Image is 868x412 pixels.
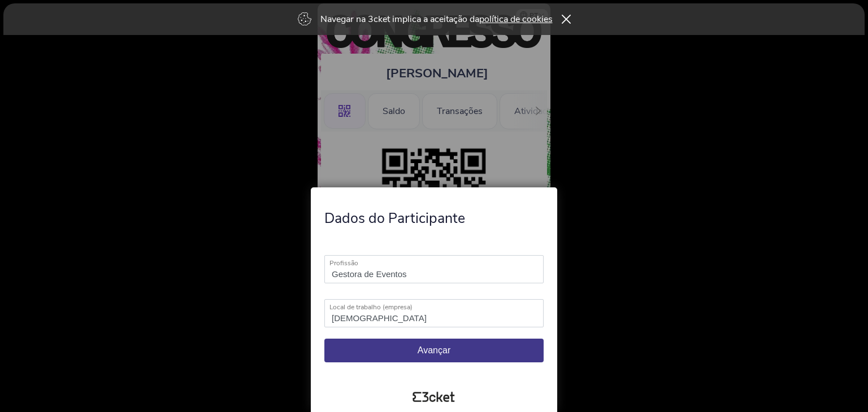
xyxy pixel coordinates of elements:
label: Profissão [324,255,554,271]
button: Avançar [324,339,544,362]
p: Navegar na 3cket implica a aceitação da [320,13,553,25]
h4: Dados do Participante [324,209,544,228]
a: política de cookies [479,13,553,25]
span: Avançar [418,345,450,355]
label: Local de trabalho (empresa) [324,299,554,315]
